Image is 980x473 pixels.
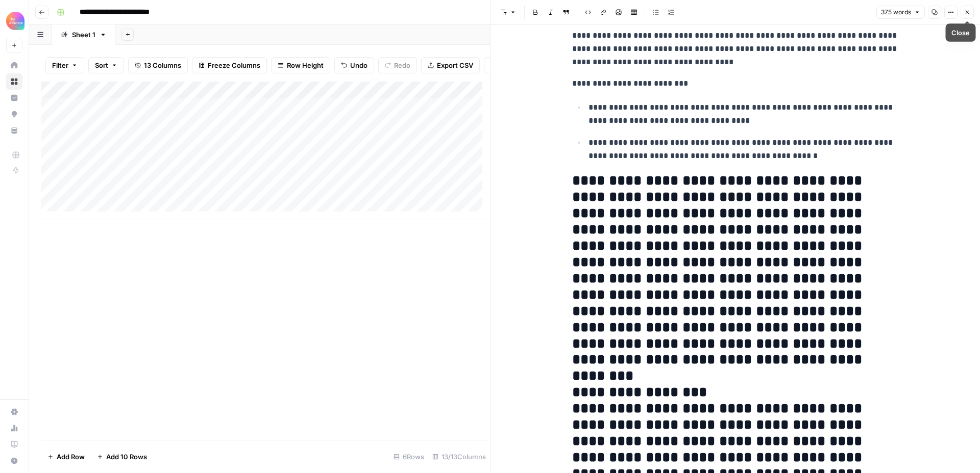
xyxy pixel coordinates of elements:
a: Sheet 1 [52,24,115,45]
button: 13 Columns [128,57,188,73]
button: Freeze Columns [192,57,267,73]
button: Workspace: Alliance [6,8,22,34]
a: Learning Hub [6,436,22,453]
button: Filter [45,57,84,73]
a: Your Data [6,122,22,139]
span: Export CSV [437,60,473,70]
a: Usage [6,420,22,436]
button: Row Height [271,57,330,73]
div: Sheet 1 [72,30,95,40]
span: Filter [52,60,68,70]
button: Add Row [41,449,91,465]
div: 13/13 Columns [428,449,490,465]
span: Undo [350,60,367,70]
span: Sort [95,60,108,70]
button: Export CSV [421,57,480,73]
a: Opportunities [6,106,22,122]
a: Settings [6,404,22,420]
span: Freeze Columns [208,60,260,70]
a: Insights [6,90,22,106]
span: 13 Columns [144,60,181,70]
div: 6 Rows [389,449,428,465]
button: 375 words [876,6,925,19]
button: Add 10 Rows [91,449,153,465]
span: Add 10 Rows [106,452,147,462]
button: Undo [334,57,374,73]
span: 375 words [881,8,911,17]
span: Redo [394,60,410,70]
span: Row Height [287,60,324,70]
a: Browse [6,73,22,90]
button: Redo [378,57,417,73]
button: Help + Support [6,453,22,469]
button: Sort [88,57,124,73]
a: Home [6,57,22,73]
img: Alliance Logo [6,12,24,30]
span: Add Row [57,452,85,462]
